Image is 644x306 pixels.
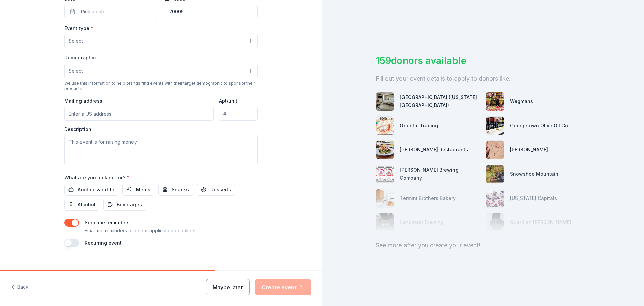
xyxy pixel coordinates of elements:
span: Desserts [210,186,231,194]
p: Email me reminders of donor application deadlines [85,227,197,235]
input: 12345 (U.S. only) [165,5,258,18]
div: [PERSON_NAME] Restaurants [400,146,468,154]
span: Select [69,37,83,45]
img: photo for Georgetown Olive Oil Co. [486,117,504,135]
button: Alcohol [64,199,99,211]
img: photo for Wegmans [486,92,504,111]
label: What are you looking for? [64,174,129,181]
button: Snacks [158,184,193,196]
label: Description [64,126,91,133]
label: Demographic [64,54,96,61]
span: Select [69,67,83,75]
div: Wegmans [510,97,533,105]
button: Meals [122,184,154,196]
div: 159 donors available [376,54,590,68]
span: Meals [136,186,150,194]
label: Mailing address [64,98,102,104]
label: Recurring event [85,240,122,246]
span: Alcohol [78,201,95,209]
span: Auction & raffle [78,186,114,194]
button: Back [11,280,29,294]
input: Enter a US address [64,107,214,121]
button: Maybe later [206,279,250,295]
button: Select [64,64,258,78]
img: photo for Four Seasons Hotel (Washington DC) [376,92,394,111]
input: # [219,107,258,121]
span: Pick a date [81,8,106,16]
span: Snacks [172,186,189,194]
label: Event type [64,25,93,32]
div: Oriental Trading [400,122,438,130]
div: Fill out your event details to apply to donors like: [376,73,590,84]
span: Beverages [117,201,142,209]
div: [GEOGRAPHIC_DATA] ([US_STATE][GEOGRAPHIC_DATA]) [400,93,480,110]
button: Beverages [103,199,146,211]
div: [PERSON_NAME] [510,146,548,154]
img: photo for Oriental Trading [376,117,394,135]
div: Georgetown Olive Oil Co. [510,122,569,130]
div: We use this information to help brands find events with their target demographic to sponsor their... [64,81,258,91]
img: photo for Kendra Scott [486,141,504,159]
div: See more after you create your event! [376,240,590,251]
button: Pick a date [64,5,157,18]
label: Apt/unit [219,98,237,104]
button: Desserts [197,184,235,196]
button: Select [64,34,258,48]
img: photo for Cameron Mitchell Restaurants [376,141,394,159]
button: Auction & raffle [64,184,118,196]
label: Send me reminders [85,220,130,225]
